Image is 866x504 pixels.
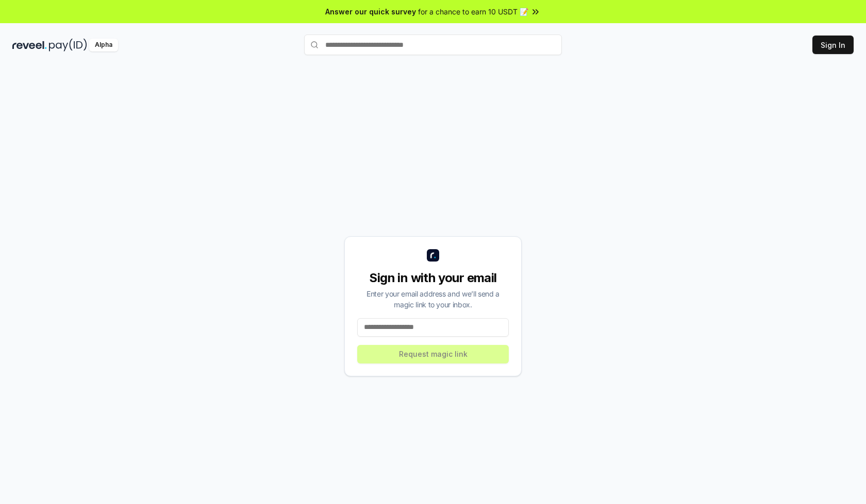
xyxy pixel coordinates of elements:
[49,39,87,51] img: pay_id
[89,39,118,51] div: Alpha
[418,6,528,17] span: for a chance to earn 10 USDT 📝
[427,249,439,262] img: logo_small
[325,6,416,17] span: Answer our quick survey
[812,36,854,54] button: Sign In
[357,288,509,310] div: Enter your email address and we’ll send a magic link to your inbox.
[12,39,47,51] img: reveel_dark
[357,270,509,286] div: Sign in with your email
